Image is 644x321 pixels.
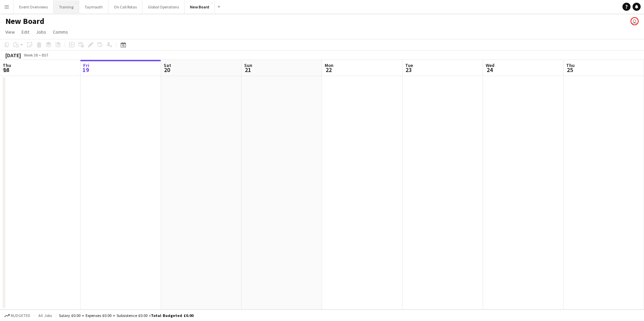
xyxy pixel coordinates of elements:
[19,28,32,36] a: Edit
[164,62,171,68] span: Sat
[2,66,11,74] span: 18
[59,313,193,318] div: Salary £0.00 + Expenses £0.00 + Subsistence £0.00 =
[244,62,252,68] span: Sun
[54,0,79,13] button: Training
[243,66,252,74] span: 21
[83,62,89,68] span: Fri
[82,66,89,74] span: 19
[11,313,30,318] span: Budgeted
[404,66,413,74] span: 23
[53,29,68,35] span: Comms
[36,29,46,35] span: Jobs
[22,52,39,58] span: Week 38
[37,313,53,318] span: All jobs
[33,28,49,36] a: Jobs
[14,0,54,13] button: Event Overviews
[631,17,639,25] app-user-avatar: Operations Team
[565,66,575,74] span: 25
[108,0,142,13] button: On Call Rotas
[185,0,215,13] button: New Board
[3,312,31,319] button: Budgeted
[50,28,71,36] a: Comms
[163,66,171,74] span: 20
[324,66,333,74] span: 22
[5,29,15,35] span: View
[485,66,494,74] span: 24
[142,0,185,13] button: Global Operations
[5,52,21,59] div: [DATE]
[325,62,333,68] span: Mon
[566,62,575,68] span: Thu
[5,16,44,26] h1: New Board
[151,313,193,318] span: Total Budgeted £0.00
[405,62,413,68] span: Tue
[3,62,11,68] span: Thu
[42,52,49,58] div: BST
[3,28,18,36] a: View
[486,62,494,68] span: Wed
[22,29,29,35] span: Edit
[79,0,108,13] button: Taymouth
